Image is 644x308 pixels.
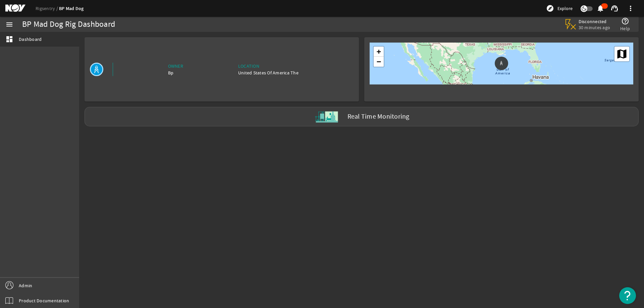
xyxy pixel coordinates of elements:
div: Bp [168,69,183,76]
span: Product Documentation [19,297,69,304]
button: Open Resource Center [619,287,636,304]
mat-icon: notifications [596,4,604,12]
div: United States Of America The [238,69,299,76]
div: BP Mad Dog Rig Dashboard [22,21,115,28]
a: Rigsentry [36,5,59,11]
img: Skid.svg [314,104,339,129]
button: Explore [543,3,575,14]
div: Location [238,63,299,69]
span: 30 minutes ago [579,24,610,30]
a: BP Mad Dog [59,5,84,12]
a: Real Time Monitoring [82,107,641,126]
a: Zoom out [374,57,384,67]
span: + [377,47,381,56]
div: Owner [168,63,183,69]
mat-icon: help_outline [621,17,629,25]
span: Dashboard [19,36,42,43]
mat-icon: support_agent [610,4,619,12]
span: Explore [557,5,573,12]
a: Zoom in [374,47,384,57]
mat-icon: menu [5,20,13,28]
span: − [377,57,381,66]
mat-icon: dashboard [5,35,13,43]
span: Disconnected [579,18,610,24]
span: Help [620,25,630,32]
mat-icon: explore [546,4,554,12]
button: more_vert [623,0,639,16]
a: Layers [614,47,629,61]
span: Admin [19,282,32,289]
label: Real Time Monitoring [347,113,410,120]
